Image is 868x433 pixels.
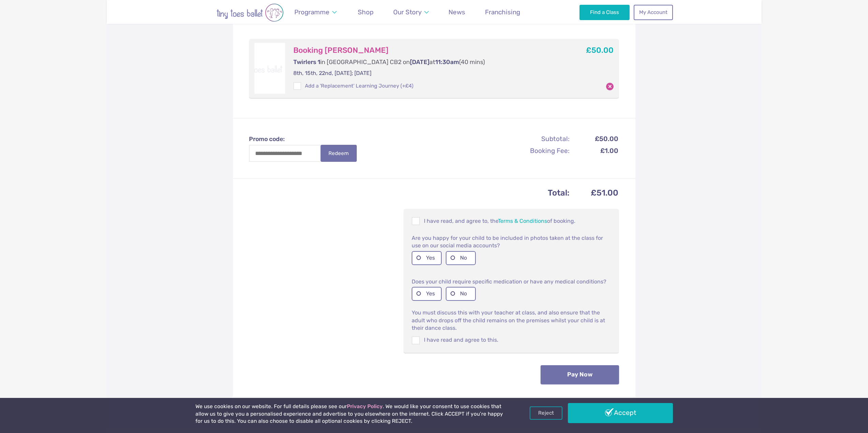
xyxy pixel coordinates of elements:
p: We use cookies on our website. For full details please see our . We would like your consent to us... [195,403,506,425]
a: Accept [568,403,673,423]
a: Find a Class [579,5,630,20]
td: £51.00 [571,186,618,200]
p: I have read, and agree to, the of booking. [412,217,611,225]
a: Reject [530,406,562,419]
p: in [GEOGRAPHIC_DATA] CB2 on at (40 mins) [293,58,562,66]
button: Redeem [321,145,357,162]
label: Promo code: [249,135,364,143]
th: Subtotal: [497,134,570,145]
p: You must discuss this with your teacher at class, and also ensure that the adult who drops off th... [412,305,611,332]
span: News [448,8,465,16]
label: No [446,251,476,265]
span: [DATE] [410,59,429,65]
span: 11:30am [435,59,459,65]
p: Does your child require specific medication or have any medical conditions? [412,277,611,285]
p: 8th, 15th, 22nd, [DATE]; [DATE] [293,69,562,77]
label: No [446,287,476,301]
a: Franchising [482,4,524,20]
b: £50.00 [586,46,614,55]
td: £50.00 [571,134,618,145]
a: Privacy Policy [347,403,383,409]
a: Shop [355,4,377,20]
label: Yes [412,287,442,301]
span: Programme [294,8,329,16]
a: Our Story [390,4,432,20]
h3: Booking [PERSON_NAME] [293,46,562,55]
a: Programme [291,4,340,20]
span: Shop [358,8,373,16]
a: Terms & Conditions [498,218,547,224]
td: £1.00 [571,145,618,156]
span: Franchising [485,8,520,16]
span: Twirlers 1 [293,59,320,65]
a: My Account [634,5,673,20]
span: Our Story [393,8,422,16]
th: Total: [250,186,570,200]
a: News [445,4,469,20]
label: I have read and agree to this. [412,336,611,344]
p: Are you happy for your child to be included in photos taken at the class for use on our social me... [412,234,611,249]
label: Add a 'Replacement' Learning Journey (+£4) [293,82,413,90]
label: Yes [412,251,442,265]
img: tiny toes ballet [195,3,305,22]
th: Booking Fee: [497,145,570,156]
button: Pay Now [541,365,619,384]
